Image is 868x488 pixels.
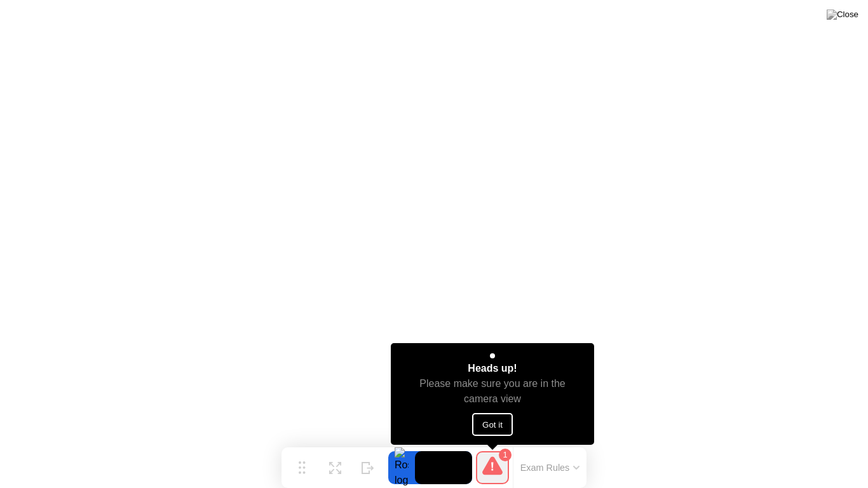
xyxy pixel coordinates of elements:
[402,376,583,407] div: Please make sure you are in the camera view
[472,413,513,436] button: Got it
[499,449,512,461] div: 1
[517,462,584,473] button: Exam Rules
[827,10,858,20] img: Close
[468,361,517,376] div: Heads up!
